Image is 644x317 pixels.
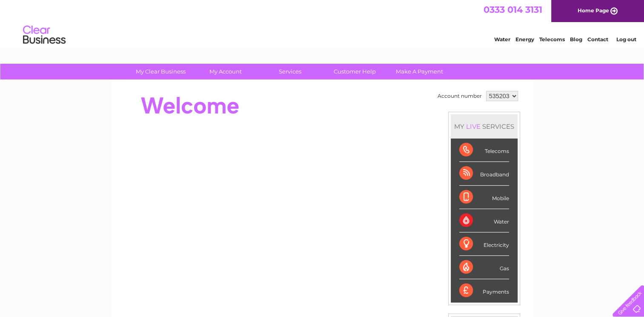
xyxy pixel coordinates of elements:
a: My Clear Business [126,64,196,79]
div: Telecoms [459,139,509,162]
td: Account number [435,89,484,103]
div: Mobile [459,186,509,209]
div: LIVE [464,122,482,130]
a: Make A Payment [384,64,455,79]
div: MY SERVICES [451,114,518,139]
a: 0333 014 3131 [484,4,542,15]
div: Water [459,209,509,232]
a: Contact [587,36,608,42]
a: Energy [515,36,534,42]
div: Payments [459,279,509,302]
a: Water [494,36,510,42]
a: My Account [190,64,260,79]
img: logo.png [23,22,66,48]
a: Customer Help [320,64,390,79]
div: Gas [459,256,509,279]
a: Blog [570,36,582,42]
div: Broadband [459,162,509,185]
a: Services [255,64,325,79]
a: Log out [616,36,636,42]
div: Electricity [459,232,509,256]
div: Clear Business is a trading name of Verastar Limited (registered in [GEOGRAPHIC_DATA] No. 3667643... [121,5,524,41]
a: Telecoms [539,36,565,42]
